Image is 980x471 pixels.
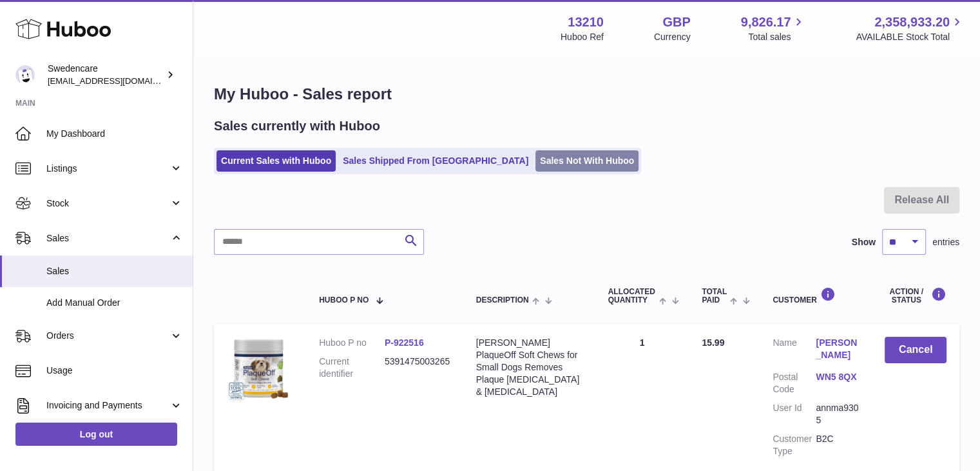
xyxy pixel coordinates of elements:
[608,288,656,305] span: ALLOCATED Quantity
[773,337,816,365] dt: Name
[214,84,959,105] h1: My Huboo - Sales report
[748,31,805,43] span: Total sales
[816,371,859,383] a: WN5 8QX
[852,236,876,248] label: Show
[816,337,859,361] a: [PERSON_NAME]
[216,150,336,172] a: Current Sales with Huboo
[932,236,959,248] span: entries
[46,330,169,342] span: Orders
[568,14,604,31] strong: 13210
[15,65,35,85] img: internalAdmin-13210@internal.huboo.com
[338,150,533,172] a: Sales Shipped From [GEOGRAPHIC_DATA]
[856,14,965,43] a: 2,358,933.20 AVAILABLE Stock Total
[46,197,169,210] span: Stock
[773,287,859,305] div: Customer
[319,296,369,305] span: Huboo P no
[773,402,816,426] dt: User Id
[46,265,183,277] span: Sales
[741,14,791,31] span: 9,826.17
[885,287,946,305] div: Action / Status
[654,31,691,43] div: Currency
[561,31,604,43] div: Huboo Ref
[46,297,183,309] span: Add Manual Order
[46,399,169,412] span: Invoicing and Payments
[385,337,424,348] a: P-922516
[476,296,529,305] span: Description
[214,117,380,135] h2: Sales currently with Huboo
[48,63,164,87] div: Swedencare
[874,14,950,31] span: 2,358,933.20
[227,337,291,401] img: $_57.JPG
[816,433,859,457] dd: B2C
[702,288,727,305] span: Total paid
[773,371,816,396] dt: Postal Code
[385,356,450,380] dd: 5391475003265
[46,232,169,245] span: Sales
[476,337,582,397] div: [PERSON_NAME] PlaqueOff Soft Chews for Small Dogs Removes Plaque [MEDICAL_DATA] & [MEDICAL_DATA]
[46,163,169,175] span: Listings
[46,365,183,377] span: Usage
[15,423,177,446] a: Log out
[773,433,816,457] dt: Customer Type
[885,337,946,363] button: Cancel
[662,14,690,31] strong: GBP
[816,402,859,426] dd: annma9305
[319,356,385,380] dt: Current identifier
[535,150,639,172] a: Sales Not With Huboo
[48,75,189,86] span: [EMAIL_ADDRESS][DOMAIN_NAME]
[46,128,183,140] span: My Dashboard
[856,31,965,43] span: AVAILABLE Stock Total
[741,14,806,43] a: 9,826.17 Total sales
[702,337,724,348] span: 15.99
[319,337,385,349] dt: Huboo P no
